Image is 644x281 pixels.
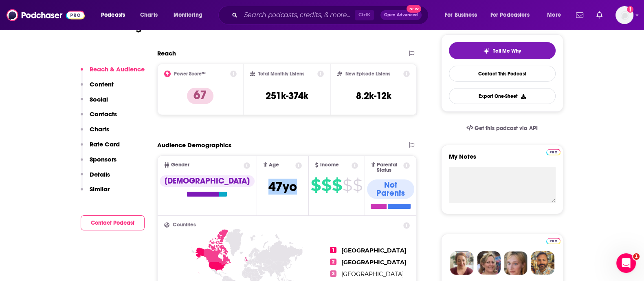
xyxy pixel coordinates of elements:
p: Similar [90,185,110,193]
a: Show notifications dropdown [593,8,606,22]
button: Social [81,95,108,111]
span: [GEOGRAPHIC_DATA] [341,247,407,254]
span: Parental Status [377,162,402,173]
a: Get this podcast via API [460,118,545,138]
span: $ [321,179,331,192]
button: Reach & Audience [81,65,145,80]
button: open menu [168,9,213,22]
svg: Add a profile image [627,6,633,13]
span: Tell Me Why [493,48,521,54]
p: Charts [90,125,109,133]
span: For Podcasters [490,9,530,21]
span: Gender [171,162,189,168]
p: Sponsors [90,155,116,163]
img: Podchaser Pro [546,238,560,244]
input: Search podcasts, credits, & more... [241,9,355,22]
p: Details [90,170,110,178]
a: Show notifications dropdown [573,8,587,22]
span: Charts [140,9,158,21]
span: Open Advanced [384,13,418,17]
h2: New Episode Listens [345,71,390,77]
button: Contact Podcast [81,215,145,230]
button: Charts [81,125,109,140]
img: Podchaser - Follow, Share and Rate Podcasts [7,7,85,23]
p: Reach & Audience [90,65,145,73]
span: $ [311,179,321,192]
span: [GEOGRAPHIC_DATA] [341,270,404,278]
label: My Notes [449,153,556,167]
span: [GEOGRAPHIC_DATA] [341,259,407,266]
div: Not Parents [367,179,415,199]
img: Jon Profile [531,251,554,275]
a: Pro website [546,148,560,155]
a: Contact This Podcast [449,66,556,82]
h2: Reach [157,49,176,57]
p: Contacts [90,110,117,118]
button: Details [81,170,110,186]
button: Content [81,80,114,95]
a: Charts [135,9,163,22]
span: Income [320,162,339,168]
span: 1 [330,247,336,253]
div: [DEMOGRAPHIC_DATA] [160,175,255,187]
span: Countries [173,222,196,228]
button: Sponsors [81,155,116,170]
button: open menu [541,9,571,22]
img: Podchaser Pro [546,149,560,155]
span: Get this podcast via API [475,125,538,132]
span: 2 [330,259,336,265]
span: 47 yo [268,179,297,195]
button: tell me why sparkleTell Me Why [449,42,556,59]
h2: Power Score™ [174,71,206,77]
span: $ [343,179,352,192]
h3: 8.2k-12k [356,90,391,102]
span: 3 [330,270,336,277]
span: 1 [633,253,640,260]
p: Content [90,80,114,88]
p: 67 [187,88,213,104]
span: $ [353,179,362,192]
button: Contacts [81,110,117,125]
p: Rate Card [90,140,120,148]
h2: Total Monthly Listens [258,71,304,77]
span: $ [332,179,342,192]
button: open menu [439,9,487,22]
img: Barbara Profile [477,251,501,275]
button: open menu [95,9,136,22]
span: Age [269,162,279,168]
button: Rate Card [81,140,120,155]
button: Export One-Sheet [449,88,556,104]
span: Logged in as sydneymorris_books [615,6,633,24]
span: New [407,5,421,13]
button: Show profile menu [615,6,633,24]
img: tell me why sparkle [483,48,490,54]
img: Sydney Profile [450,251,474,275]
span: Podcasts [101,9,125,21]
span: Monitoring [174,9,202,21]
button: Similar [81,185,110,200]
button: Open AdvancedNew [380,10,422,20]
a: Pro website [546,237,560,244]
p: Social [90,95,108,103]
span: Ctrl K [355,10,374,20]
span: For Business [445,9,477,21]
div: Search podcasts, credits, & more... [226,6,436,24]
h3: 251k-374k [266,90,308,102]
span: More [547,9,561,21]
iframe: Intercom live chat [616,253,636,273]
img: User Profile [615,6,633,24]
h2: Audience Demographics [157,141,231,149]
button: open menu [485,9,541,22]
img: Jules Profile [504,251,528,275]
